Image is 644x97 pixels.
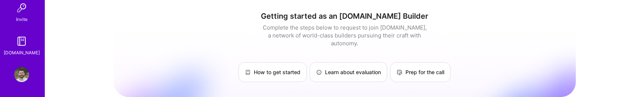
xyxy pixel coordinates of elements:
[239,62,307,82] a: How to get started
[14,34,29,49] img: guide book
[14,67,29,82] img: User Avatar
[245,69,251,75] img: How to get started
[14,0,29,15] img: Invite
[310,62,387,82] a: Learn about evaluation
[397,69,402,75] img: Prep for the call
[114,12,576,21] h1: Getting started as an [DOMAIN_NAME] Builder
[16,15,28,23] div: Invite
[4,49,40,57] div: [DOMAIN_NAME]
[390,62,451,82] a: Prep for the call
[12,67,31,82] a: User Avatar
[261,24,429,47] div: Complete the steps below to request to join [DOMAIN_NAME], a network of world-class builders purs...
[316,69,322,75] img: Learn about evaluation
